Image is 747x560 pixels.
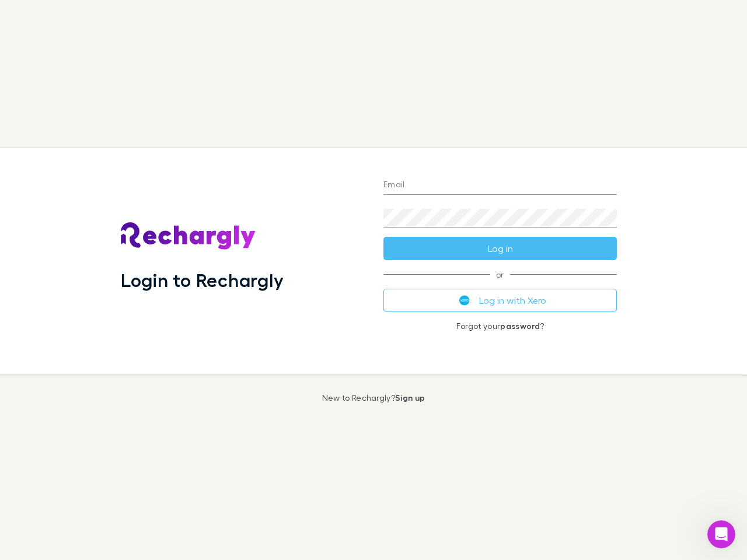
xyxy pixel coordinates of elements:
a: password [500,321,540,331]
a: Sign up [395,393,425,402]
img: Rechargly's Logo [121,222,256,250]
h1: Login to Rechargly [121,269,284,291]
img: Xero's logo [459,295,470,306]
button: Log in [383,237,617,260]
p: Forgot your ? [383,321,617,331]
button: Log in with Xero [383,289,617,312]
iframe: Intercom live chat [707,520,735,548]
p: New to Rechargly? [322,393,425,402]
